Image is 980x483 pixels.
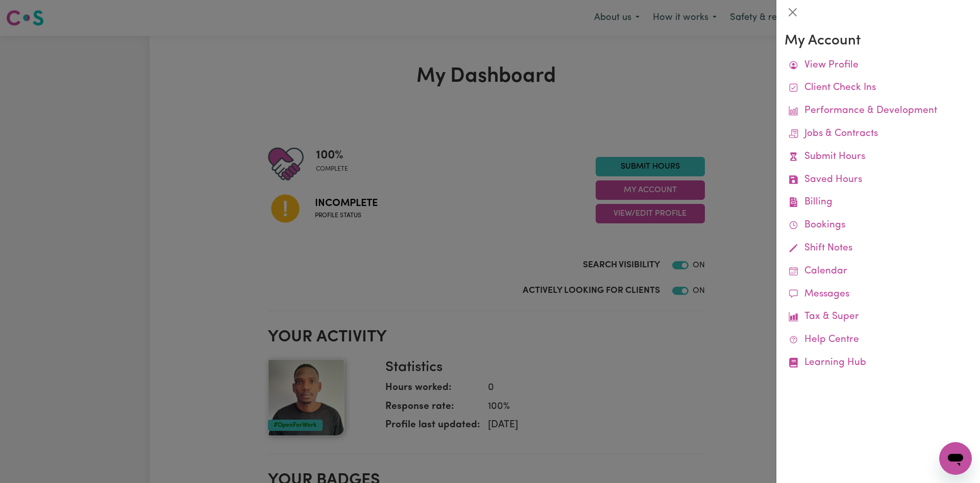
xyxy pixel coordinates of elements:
[785,191,972,214] a: Billing
[785,214,972,237] a: Bookings
[785,237,972,260] a: Shift Notes
[785,77,972,100] a: Client Check Ins
[785,33,972,50] h3: My Account
[785,352,972,375] a: Learning Hub
[939,442,972,475] iframe: Button to launch messaging window
[785,146,972,169] a: Submit Hours
[785,260,972,283] a: Calendar
[785,169,972,192] a: Saved Hours
[785,4,801,20] button: Close
[785,329,972,352] a: Help Centre
[785,283,972,306] a: Messages
[785,123,972,146] a: Jobs & Contracts
[785,54,972,77] a: View Profile
[785,306,972,329] a: Tax & Super
[785,100,972,123] a: Performance & Development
